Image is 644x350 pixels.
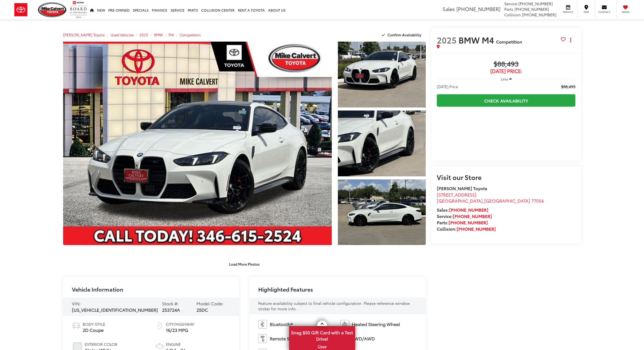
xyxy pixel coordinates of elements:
[337,41,427,108] img: 2025 BMW M4 Competition
[154,32,163,37] a: BMW
[531,197,544,204] span: 77054
[270,335,297,342] span: Remote Start
[258,334,267,343] img: Remote Start
[619,10,632,14] span: Saved
[501,76,508,81] span: Less
[83,321,105,327] span: Body Style
[562,10,574,14] span: Service
[63,32,105,37] a: [PERSON_NAME] Toyota
[225,259,263,269] button: Load More Photos
[139,32,148,37] a: 2025
[437,173,576,181] h2: Visit our Store
[449,219,488,225] a: [PHONE_NUMBER]
[566,35,575,45] button: Actions
[498,74,514,84] button: Less
[443,5,455,12] span: Sales
[162,306,180,313] span: 253724A
[340,320,349,329] img: Heated Steering Wheel
[437,112,576,154] iframe: Finance Tool
[196,300,223,306] span: Model Code:
[437,197,544,204] span: ,
[437,213,492,219] strong: Service:
[258,300,410,311] span: Feature availability subject to final vehicle configuration. Please reference window sticker for ...
[456,5,500,12] span: [PHONE_NUMBER]
[437,60,576,68] span: $88,493
[196,306,208,313] span: 25DC
[437,225,496,232] strong: Collision:
[338,42,425,107] a: Expand Photo 1
[337,179,427,246] img: 2025 BMW M4 Competition
[180,32,201,37] a: Competition
[337,110,427,177] img: 2025 BMW M4 Competition
[72,286,123,292] h2: Vehicle Information
[437,197,483,204] span: [GEOGRAPHIC_DATA]
[338,111,425,176] a: Expand Photo 2
[38,2,67,17] img: Mike Calvert Toyota
[518,1,553,6] span: [PHONE_NUMBER]
[290,327,355,343] span: Snag $50 Gift Card with a Test Drive!
[437,191,476,198] span: [STREET_ADDRESS]
[155,321,164,330] img: Fuel Economy
[270,321,293,327] span: Bluetooth®
[496,38,522,45] span: Competition
[72,306,158,313] span: [US_VEHICLE_IDENTIFICATION_NUMBER]
[580,10,592,14] span: Map
[166,341,186,347] span: Engine
[166,327,194,333] span: 16/23 MPG
[437,68,576,74] span: [DATE] Price:
[258,286,313,292] h2: Highlighted Features
[437,219,488,225] strong: Parts:
[387,32,421,37] span: Confirm Availability
[437,84,459,89] span: [DATE] Price:
[459,34,496,46] span: BMW M4
[352,321,400,327] span: Heated Steering Wheel
[561,84,575,89] span: $88,493
[72,300,81,306] span: VIN:
[437,34,457,46] span: 2025
[166,321,194,327] span: City/Highway
[457,225,496,232] a: [PHONE_NUMBER]
[162,300,179,306] span: Stock #:
[437,206,488,213] strong: Sales:
[449,206,488,213] a: [PHONE_NUMBER]
[379,30,426,40] button: Confirm Availability
[514,6,549,12] span: [PHONE_NUMBER]
[598,10,610,14] span: Contact
[453,213,492,219] a: [PHONE_NUMBER]
[63,42,332,245] a: Expand Photo 0
[85,341,117,347] span: Exterior Color
[60,41,335,246] img: 2025 BMW M4 Competition
[504,1,517,6] span: Service
[437,191,544,204] a: [STREET_ADDRESS] [GEOGRAPHIC_DATA],[GEOGRAPHIC_DATA] 77054
[338,179,425,245] a: Expand Photo 3
[111,32,134,37] a: Used Vehicles
[504,12,521,17] span: Collision
[504,6,513,12] span: Parts
[484,197,530,204] span: [GEOGRAPHIC_DATA]
[169,32,174,37] a: M4
[352,335,375,342] span: 4WD/AWD
[522,12,556,17] span: [PHONE_NUMBER]
[83,327,105,333] span: 2D Coupe
[437,185,487,191] strong: [PERSON_NAME] Toyota
[258,320,267,329] img: Bluetooth®
[570,38,571,42] span: dropdown dots
[437,94,576,107] a: Check Availability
